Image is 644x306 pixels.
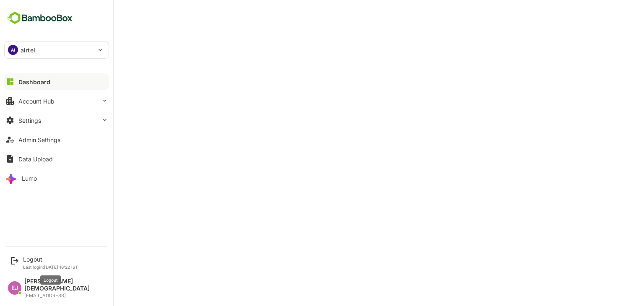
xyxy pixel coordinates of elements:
p: airtel [21,46,35,54]
div: Account Hub [18,98,55,105]
div: [PERSON_NAME][DEMOGRAPHIC_DATA] [24,278,105,292]
button: Admin Settings [4,131,109,148]
button: Lumo [4,170,109,187]
button: Account Hub [4,93,109,109]
div: Logout [23,256,78,263]
button: Dashboard [4,73,109,90]
div: Lumo [22,175,37,182]
div: Dashboard [18,78,50,86]
p: Last login: [DATE] 18:22 IST [23,265,78,270]
button: Data Upload [4,150,109,167]
div: AIairtel [5,41,109,58]
div: Data Upload [18,156,53,163]
div: [EMAIL_ADDRESS] [24,293,105,298]
button: Settings [4,112,109,129]
div: EJ [8,281,21,295]
img: BambooboxFullLogoMark.5f36c76dfaba33ec1ec1367b70bb1252.svg [4,10,75,26]
div: Admin Settings [18,136,60,143]
div: Settings [18,117,41,124]
div: AI [8,45,18,55]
